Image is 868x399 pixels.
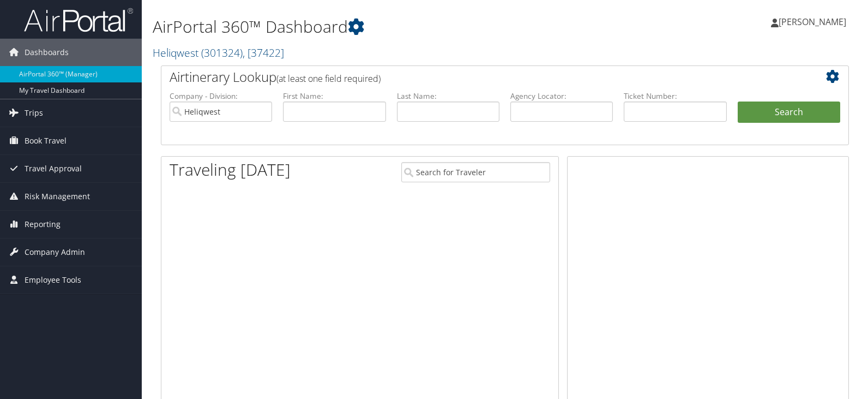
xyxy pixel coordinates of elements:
[170,68,783,86] h2: Airtinerary Lookup
[25,183,90,210] span: Risk Management
[243,45,284,60] span: , [ 37422 ]
[25,127,67,154] span: Book Travel
[397,91,499,102] label: Last Name:
[283,91,385,102] label: First Name:
[170,158,291,181] h1: Traveling [DATE]
[170,91,272,102] label: Company - Division:
[25,266,81,294] span: Employee Tools
[510,91,613,102] label: Agency Locator:
[25,39,69,66] span: Dashboards
[401,162,550,182] input: Search for Traveler
[624,91,726,102] label: Ticket Number:
[25,239,85,266] span: Company Admin
[25,155,82,182] span: Travel Approval
[153,15,622,38] h1: AirPortal 360™ Dashboard
[24,7,133,33] img: airportal-logo.png
[25,99,43,127] span: Trips
[779,16,846,28] span: [PERSON_NAME]
[25,211,61,238] span: Reporting
[153,45,284,60] a: Heliqwest
[771,5,857,38] a: [PERSON_NAME]
[201,45,243,60] span: ( 301324 )
[738,102,840,123] button: Search
[276,73,381,85] span: (at least one field required)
